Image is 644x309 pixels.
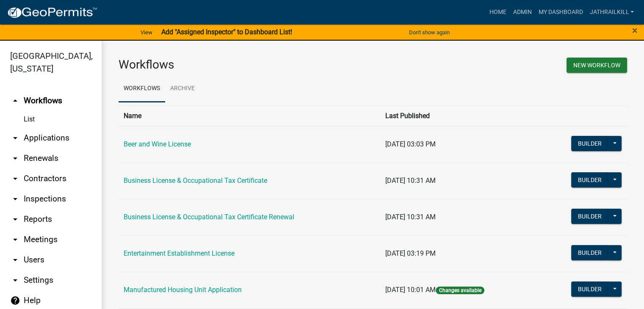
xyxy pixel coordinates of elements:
a: Workflows [119,75,165,102]
span: × [632,25,638,36]
a: Home [486,4,509,20]
i: arrow_drop_down [10,214,20,224]
span: [DATE] 10:01 AM [385,286,436,294]
i: help [10,295,20,306]
i: arrow_drop_down [10,255,20,265]
span: [DATE] 10:31 AM [385,177,436,185]
button: Close [632,25,638,36]
span: [DATE] 03:19 PM [385,249,436,257]
button: Builder [571,172,608,188]
i: arrow_drop_down [10,194,20,204]
a: Admin [509,4,535,20]
a: Entertainment Establishment License [124,249,235,257]
a: Archive [165,75,200,102]
button: Builder [571,245,608,260]
a: Manufactured Housing Unit Application [124,286,242,294]
strong: Add "Assigned Inspector" to Dashboard List! [161,28,292,36]
i: arrow_drop_down [10,235,20,245]
a: My Dashboard [535,4,586,20]
button: Builder [571,136,608,151]
th: Last Published [380,105,538,126]
i: arrow_drop_down [10,133,20,143]
a: Beer and Wine License [124,140,191,148]
button: Builder [571,281,608,297]
i: arrow_drop_up [10,96,20,106]
a: Jathrailkill [586,4,637,20]
button: Don't show again [406,25,453,39]
i: arrow_drop_down [10,275,20,285]
span: Changes available [436,287,484,294]
span: [DATE] 10:31 AM [385,213,436,221]
a: View [137,25,156,39]
th: Name [119,105,380,126]
button: New Workflow [567,58,627,73]
i: arrow_drop_down [10,174,20,184]
i: arrow_drop_down [10,153,20,163]
span: [DATE] 03:03 PM [385,140,436,148]
h3: Workflows [119,58,367,72]
a: Business License & Occupational Tax Certificate [124,177,267,185]
button: Builder [571,209,608,224]
a: Business License & Occupational Tax Certificate Renewal [124,213,294,221]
